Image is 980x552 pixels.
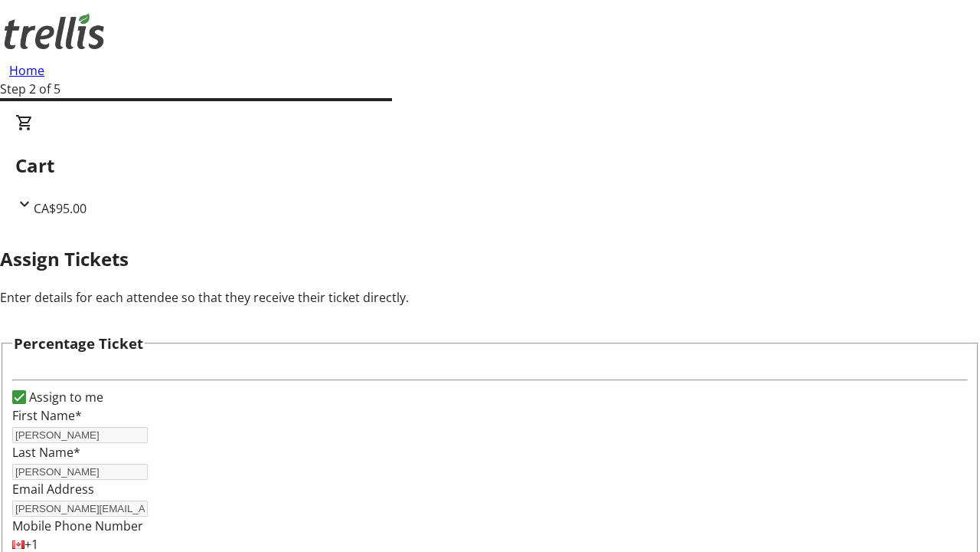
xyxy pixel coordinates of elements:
[15,113,965,218] div: CartCA$95.00
[14,333,143,354] h3: Percentage Ticket
[15,152,965,179] h2: Cart
[12,407,82,424] label: First Name*
[26,388,103,406] label: Assign to me
[34,200,87,217] span: CA$95.00
[12,481,94,498] label: Email Address
[12,444,80,461] label: Last Name*
[12,517,143,534] label: Mobile Phone Number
